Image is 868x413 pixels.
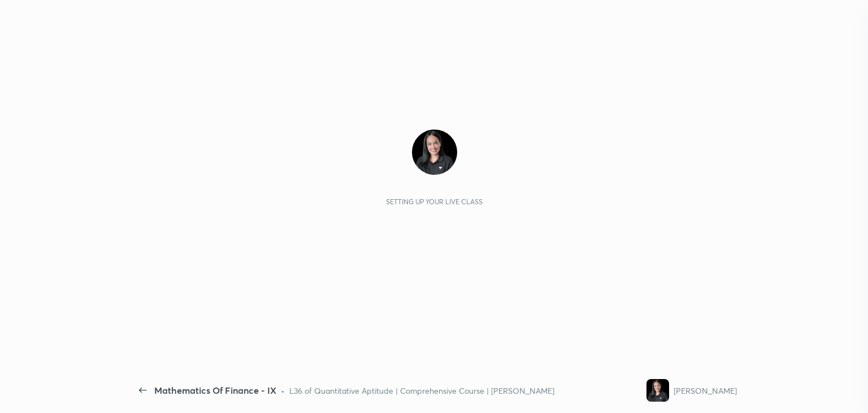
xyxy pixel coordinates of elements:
div: • [281,385,285,397]
div: Mathematics Of Finance - IX [154,384,276,397]
div: L36 of Quantitative Aptitude | Comprehensive Course | [PERSON_NAME] [289,385,554,397]
div: Setting up your live class [386,197,483,206]
img: 3bd8f50cf52542888569fb27f05e67d4.jpg [646,379,669,402]
div: [PERSON_NAME] [674,385,737,397]
img: 3bd8f50cf52542888569fb27f05e67d4.jpg [412,130,457,175]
